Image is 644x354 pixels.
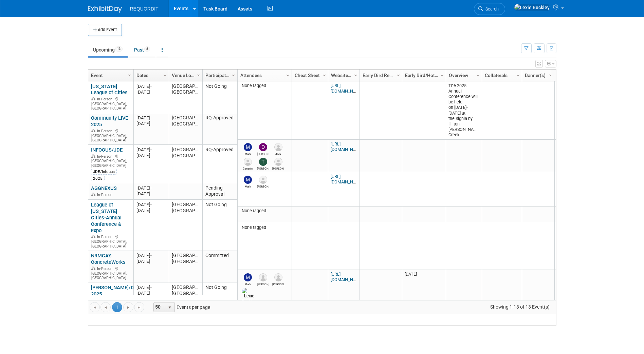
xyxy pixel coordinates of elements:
[144,46,150,52] span: 8
[126,305,131,310] span: Go to the next page
[92,305,97,310] span: Go to the first page
[150,115,152,120] span: -
[150,84,152,89] span: -
[97,193,114,197] span: In-Person
[129,43,155,56] a: Past8
[244,143,252,151] img: Mark Buckley
[202,282,237,314] td: Not Going
[91,96,130,111] div: [GEOGRAPHIC_DATA], [GEOGRAPHIC_DATA]
[483,6,499,12] span: Search
[91,265,130,280] div: [GEOGRAPHIC_DATA], [GEOGRAPHIC_DATA]
[242,288,257,304] img: Lexie Buckley
[91,193,95,196] img: In-Person Event
[91,97,95,100] img: In-Person Event
[136,89,166,95] div: [DATE]
[88,43,128,56] a: Upcoming13
[136,208,166,213] div: [DATE]
[438,70,446,80] a: Column Settings
[91,235,95,238] img: In-Person Event
[547,70,554,80] a: Column Settings
[172,70,198,81] a: Venue Location
[284,70,292,80] a: Column Settings
[91,83,128,96] a: [US_STATE] League of Cities
[259,273,267,281] img: Shaun Garrison
[97,154,114,159] span: In-Person
[90,302,100,312] a: Go to the first page
[169,113,202,145] td: [GEOGRAPHIC_DATA], [GEOGRAPHIC_DATA]
[150,185,152,191] span: -
[259,158,267,166] img: Tom Talamantez
[202,251,237,283] td: Committed
[91,267,95,270] img: In-Person Event
[167,305,172,310] span: select
[123,302,133,312] a: Go to the next page
[548,73,553,78] span: Column Settings
[97,97,114,101] span: In-Person
[394,70,402,80] a: Column Settings
[331,272,363,282] a: [URL][DOMAIN_NAME]
[274,143,282,151] img: Jack Roberts
[91,284,158,297] a: [PERSON_NAME]/Dimensions 2025
[205,70,233,81] a: Participation
[242,151,254,156] div: Mark Buckley
[169,145,202,183] td: [GEOGRAPHIC_DATA], [GEOGRAPHIC_DATA]
[169,81,202,113] td: [GEOGRAPHIC_DATA], [GEOGRAPHIC_DATA]
[514,4,550,11] img: Lexie Buckley
[88,24,122,36] button: Add Event
[257,151,269,156] div: David Wilding
[91,153,130,168] div: [GEOGRAPHIC_DATA], [GEOGRAPHIC_DATA]
[321,73,327,78] span: Column Settings
[240,83,289,88] div: None tagged
[514,70,522,80] a: Column Settings
[485,70,517,81] a: Collaterals
[274,273,282,281] img: Bret Forster
[115,46,123,52] span: 13
[244,158,252,166] img: Genesis Brown
[320,70,328,80] a: Column Settings
[229,70,237,80] a: Column Settings
[169,251,202,283] td: [GEOGRAPHIC_DATA], [GEOGRAPHIC_DATA]
[240,208,289,214] div: None tagged
[195,70,202,80] a: Column Settings
[136,115,166,121] div: [DATE]
[525,70,550,81] a: Banner(s)
[295,70,324,81] a: Cheat Sheet
[439,73,445,78] span: Column Settings
[136,305,142,310] span: Go to the last page
[446,81,482,140] td: The 2025 Annual Conference will be held on [DATE]-[DATE] at the Signia by Hilton [PERSON_NAME] Cr...
[91,176,105,181] div: 2025
[402,270,446,311] td: [DATE]
[474,3,505,15] a: Search
[272,166,284,170] div: Bret Forster
[136,185,166,191] div: [DATE]
[202,145,237,183] td: RQ-Approved
[405,70,441,81] a: Early Bird/Hotel Discounted Rate Deadline
[136,202,166,208] div: [DATE]
[242,166,254,170] div: Genesis Brown
[97,267,114,271] span: In-Person
[353,73,358,78] span: Column Settings
[274,158,282,166] img: Bret Forster
[103,305,108,310] span: Go to the previous page
[154,302,165,312] span: 50
[91,128,130,143] div: [GEOGRAPHIC_DATA], [GEOGRAPHIC_DATA]
[91,202,122,234] a: League of [US_STATE] Cities-Annual Conference & Expo
[91,115,128,127] a: Community LIVE 2025
[242,281,254,286] div: Mark Buckley
[169,200,202,251] td: [GEOGRAPHIC_DATA], [GEOGRAPHIC_DATA]
[202,113,237,145] td: RQ-Approved
[331,83,363,94] a: [URL][DOMAIN_NAME]
[331,174,363,184] a: [URL][DOMAIN_NAME]
[285,73,291,78] span: Column Settings
[130,6,159,12] span: REQUORDIT
[136,121,166,126] div: [DATE]
[244,273,252,281] img: Mark Buckley
[88,6,122,13] img: ExhibitDay
[150,202,152,207] span: -
[231,73,236,78] span: Column Settings
[202,183,237,200] td: Pending Approval
[134,302,144,312] a: Go to the last page
[259,176,267,184] img: Joe Brogni
[145,302,217,312] span: Events per page
[112,302,122,312] span: 1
